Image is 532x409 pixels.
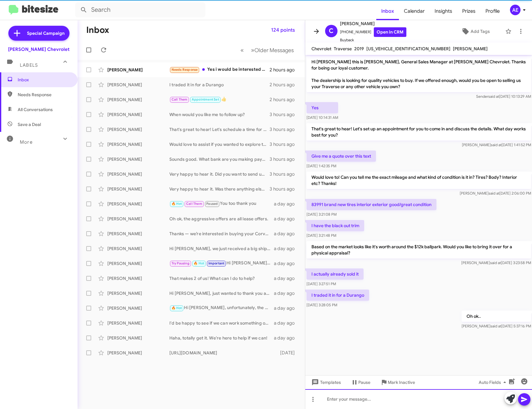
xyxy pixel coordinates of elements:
[274,320,300,326] div: a day ago
[169,275,274,281] div: That makes 2 of us! What can I do to help?
[461,311,531,322] p: Oh ok..
[306,151,376,162] p: Give me a quote over this text
[306,290,369,301] p: I traded it in for a Durango
[306,115,338,120] span: [DATE] 10:14:31 AM
[279,350,300,356] div: [DATE]
[479,377,508,388] span: Auto Fields
[107,231,169,237] div: [PERSON_NAME]
[448,26,502,37] button: Add Tags
[306,220,364,231] p: I have the black out trim
[305,377,346,388] button: Templates
[86,25,109,35] h1: Inbox
[107,97,169,103] div: [PERSON_NAME]
[206,202,218,206] span: Paused
[169,216,274,222] div: Oh ok, the aggressive offers are all lease offers.
[374,27,406,37] a: Open in CRM
[169,96,270,103] div: 👍
[510,5,521,15] div: AE
[169,156,270,162] div: Sounds good. What bank are you making payments to?
[107,260,169,267] div: [PERSON_NAME]
[237,44,297,56] nav: Page navigation example
[251,46,254,54] span: »
[453,46,488,52] span: [PERSON_NAME]
[461,260,531,265] span: [PERSON_NAME] [DATE] 3:23:58 PM
[366,46,450,52] span: [US_VEHICLE_IDENTIFICATION_NUMBER]
[169,231,274,237] div: Thanks — we’re interested in buying your Corvette. Would you like to schedule a free appraisal ap...
[169,111,270,118] div: When would you like me to follow up?
[107,290,169,296] div: [PERSON_NAME]
[254,47,294,54] span: Older Messages
[8,26,69,41] a: Special Campaign
[75,2,205,17] input: Search
[274,216,300,222] div: a day ago
[271,25,295,36] span: 124 points
[169,260,274,267] div: Hi [PERSON_NAME], following up to see if you were able to find the [US_STATE] you were looking fo...
[270,111,300,118] div: 3 hours ago
[459,191,531,196] span: [PERSON_NAME] [DATE] 2:06:00 PM
[18,106,53,113] span: All Conversations
[169,66,270,73] div: Yes i would be interested but I would need around $20,000 for it so i can pay off the rest of the...
[107,82,169,88] div: [PERSON_NAME]
[388,377,415,388] span: Mark Inactive
[274,245,300,252] div: a day ago
[270,126,300,133] div: 3 hours ago
[490,324,501,328] span: said at
[474,377,513,388] button: Auto Fields
[169,171,270,177] div: Very happy to hear it. Did you want to send us some info on your car and see if we can offer some...
[476,94,531,99] span: Sender [DATE] 10:13:29 AM
[107,216,169,222] div: [PERSON_NAME]
[461,324,531,328] span: [PERSON_NAME] [DATE] 5:37:16 PM
[376,2,399,20] a: Inbox
[457,2,481,20] a: Prizes
[169,290,274,296] div: Hi [PERSON_NAME], just wanted to thank you again for the opportunity to assist with the new truck...
[240,46,244,54] span: «
[481,2,505,20] span: Profile
[186,202,202,206] span: Call Them
[107,67,169,73] div: [PERSON_NAME]
[247,44,297,56] button: Next
[354,46,364,52] span: 2019
[169,200,274,207] div: You too thank you
[169,304,274,312] div: Hi [PERSON_NAME], unfortunately, the deals have been adjusted after the federal incentive rebate....
[274,335,300,341] div: a day ago
[270,156,300,162] div: 3 hours ago
[310,377,341,388] span: Templates
[471,26,490,37] span: Add Tags
[169,82,270,88] div: I traded it in for a Durango
[172,68,198,72] span: Needs Response
[306,56,531,92] p: Hi [PERSON_NAME] this is [PERSON_NAME], General Sales Manager at [PERSON_NAME] Chevrolet. Thanks ...
[340,37,406,43] span: Buyback
[107,335,169,341] div: [PERSON_NAME]
[306,233,336,238] span: [DATE] 3:21:48 PM
[270,67,300,73] div: 2 hours ago
[488,191,499,196] span: said at
[169,126,270,133] div: That's great to hear! Let's schedule a time for you to bring the Challenger in so we can appraise...
[274,290,300,296] div: a day ago
[462,142,531,147] span: [PERSON_NAME] [DATE] 1:41:52 PM
[306,281,336,286] span: [DATE] 3:27:51 PM
[107,141,169,147] div: [PERSON_NAME]
[107,201,169,207] div: [PERSON_NAME]
[107,350,169,356] div: [PERSON_NAME]
[274,231,300,237] div: a day ago
[490,142,501,147] span: said at
[270,97,300,103] div: 2 hours ago
[172,261,190,265] span: Try Pausing
[505,5,525,15] button: AE
[270,141,300,147] div: 3 hours ago
[375,377,420,388] button: Mark Inactive
[172,306,182,310] span: 🔥 Hot
[270,186,300,192] div: 3 hours ago
[169,350,279,356] div: [URL][DOMAIN_NAME]
[399,2,430,20] a: Calendar
[488,94,499,99] span: said at
[18,121,41,128] span: Save a Deal
[270,82,300,88] div: 2 hours ago
[107,156,169,162] div: [PERSON_NAME]
[311,46,331,52] span: Chevrolet
[27,30,65,36] span: Special Campaign
[169,245,274,252] div: Hi [PERSON_NAME], we just received a big shipment of Equinox EV's if interested, let us know!
[306,123,531,141] p: That's great to hear! Let's set up an appointment for you to come in and discuss the details. Wha...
